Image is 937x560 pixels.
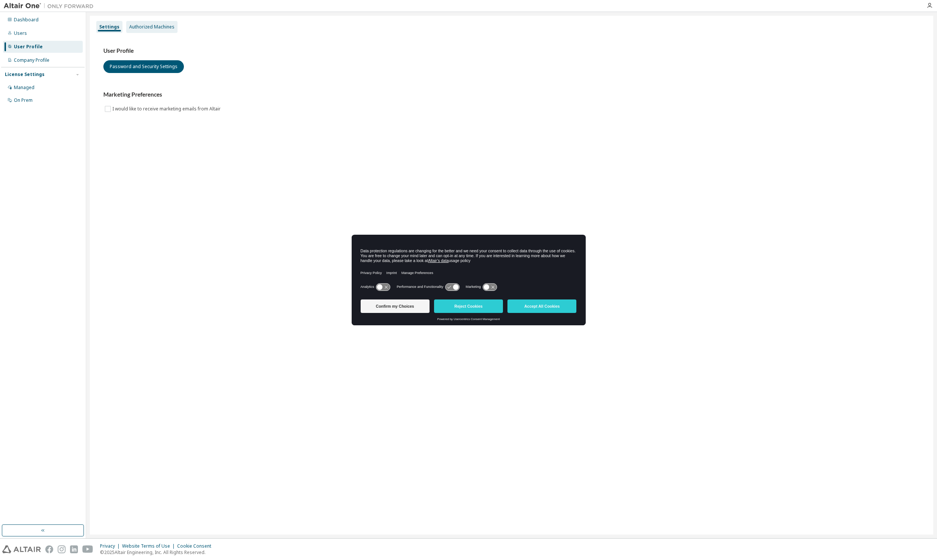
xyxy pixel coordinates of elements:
button: Password and Security Settings [103,60,184,73]
h3: Marketing Preferences [103,91,920,98]
div: Managed [14,85,34,91]
h3: User Profile [103,47,920,55]
img: facebook.svg [45,545,53,553]
p: © 2025 Altair Engineering, Inc. All Rights Reserved. [100,549,216,556]
div: Website Terms of Use [122,543,177,549]
img: instagram.svg [58,545,66,553]
div: Privacy [100,543,122,549]
img: youtube.svg [82,545,93,553]
img: Altair One [4,2,97,10]
img: linkedin.svg [70,545,78,553]
div: Cookie Consent [177,543,216,549]
div: On Prem [14,97,33,103]
label: I would like to receive marketing emails from Altair [112,104,222,113]
img: altair_logo.svg [2,545,41,553]
div: License Settings [5,71,45,77]
div: Settings [99,24,119,30]
div: Authorized Machines [129,24,175,30]
div: Users [14,30,27,36]
div: Dashboard [14,17,39,23]
div: User Profile [14,44,43,50]
div: Company Profile [14,57,49,63]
